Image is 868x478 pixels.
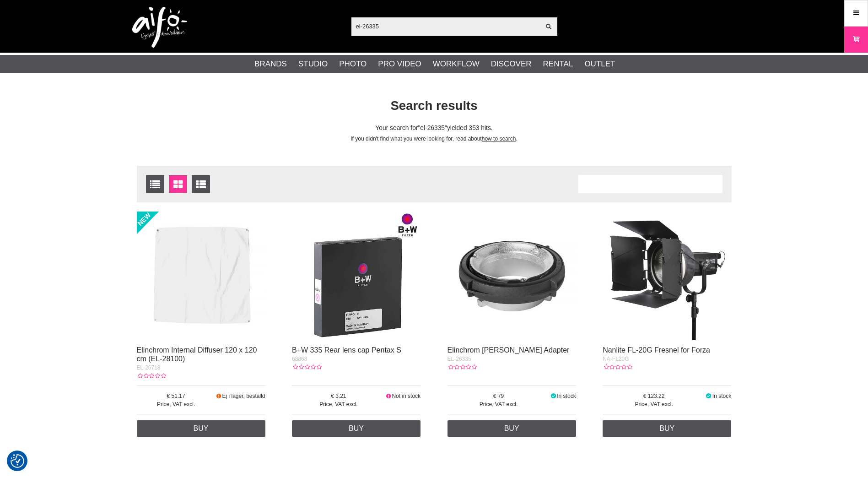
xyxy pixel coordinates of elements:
span: 79 [447,392,550,400]
a: Brands [254,58,287,70]
span: NA-FL20G [603,356,629,362]
a: B+W 335 Rear lens cap Pentax S [292,346,401,354]
i: In stock [705,393,712,399]
img: Elinchrom Bowens Adapter [447,212,576,340]
input: Search products ... [351,19,540,33]
span: Your search for yielded 353 hits. [375,125,492,131]
a: how to search [482,136,516,142]
a: Buy [447,420,576,437]
a: List [146,175,164,193]
span: Price, VAT excl. [603,400,705,408]
a: Window [169,175,187,193]
a: Pro Video [378,58,421,70]
span: 51.17 [137,392,216,400]
a: Workflow [433,58,480,70]
a: Elinchrom Internal Diffuser 120 x 120 cm (EL-28100) [137,346,257,363]
span: 123.22 [603,392,705,400]
span: In stock [557,393,576,399]
i: Not in stock [385,393,392,399]
a: Studio [298,58,328,70]
span: Ej i lager, beställd [222,393,265,399]
div: Customer rating: 0 [447,363,477,371]
a: Buy [603,420,731,437]
button: Consent Preferences [11,453,24,469]
a: Discover [491,58,532,70]
img: Nanlite FL-20G Fresnel for Forza [603,212,731,340]
span: 3.21 [292,392,385,400]
a: Buy [137,420,265,437]
i: Soon in Stock [216,393,222,399]
span: EL-26718 [137,364,161,371]
a: Photo [339,58,367,70]
div: Customer rating: 0 [292,363,321,371]
h1: Search results [130,97,739,115]
span: Price, VAT excl. [292,400,385,408]
span: In stock [712,393,731,399]
span: . [516,136,517,142]
span: If you didn't find what you were looking for, read about [350,136,481,142]
a: Outlet [584,58,615,70]
i: In stock [550,393,557,399]
img: Elinchrom Internal Diffuser 120 x 120 cm (EL-28100) [137,212,265,340]
a: Nanlite FL-20G Fresnel for Forza [603,346,710,354]
img: logo.png [132,7,187,48]
a: Buy [292,420,421,437]
a: Elinchrom [PERSON_NAME] Adapter [447,346,570,354]
span: Not in stock [392,393,421,399]
div: Customer rating: 0 [137,372,166,380]
img: Revisit consent button [11,454,24,468]
span: Price, VAT excl. [447,400,550,408]
div: Customer rating: 0 [603,363,632,371]
a: Extended list [192,175,210,193]
span: Price, VAT excl. [137,400,216,408]
span: el-26335 [418,125,447,131]
span: 68868 [292,356,307,362]
img: B+W 335 Rear lens cap Pentax S [292,212,421,340]
a: Rental [543,58,573,70]
span: EL-26335 [447,356,471,362]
